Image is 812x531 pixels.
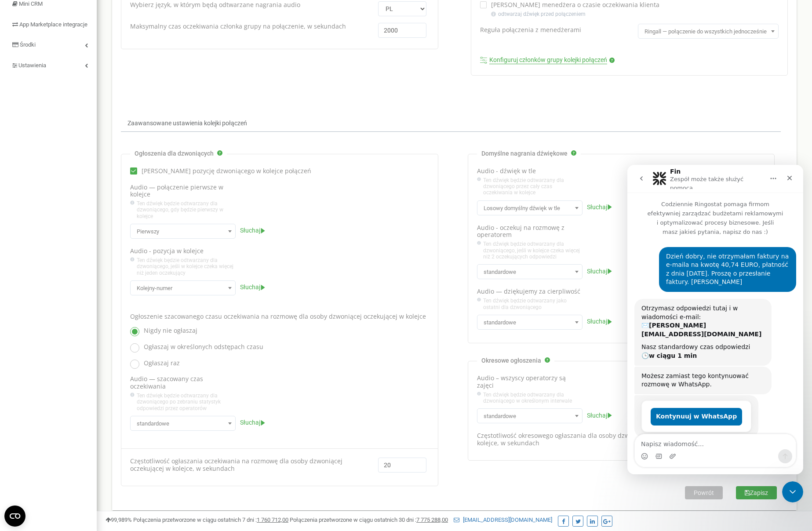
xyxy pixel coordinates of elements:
label: Reguła połączenia z menedżerami [480,26,638,34]
label: Częstotliwość okresowego ogłaszania dla osoby dzwoniącej oczekującej w kolejce, w sekundach [477,432,708,447]
span: Słuchaj [240,284,260,291]
span: Ten dźwięk będzie odtwarzany dla dzwoniącego po zebraniu statystyk odpowiedzi przez operatorów [137,393,236,411]
a: Słuchaj [587,318,613,325]
span: App Marketplace integracje [19,21,87,28]
a: Słuchaj [240,227,266,234]
a: Słuchaj [587,204,613,211]
span: Połączenia przetworzone w ciągu ostatnich 7 dni : [133,516,288,523]
p: Okresowe ogłoszenia [481,357,541,364]
span: standardowe [480,316,579,329]
button: Open CMP widget [4,506,25,527]
span: Ten dźwięk będzie odtwarzany dla dzwoniącego w określonym interwale [483,392,582,404]
a: Słuchaj [587,268,613,275]
label: Wybierz język, w którym będą odtwarzane nagrania audio [130,1,369,9]
button: Powrót [685,486,723,499]
a: Słuchaj [587,412,613,419]
p: Ogłoszenia dla dzwoniących [135,150,214,157]
label: Maksymalny czas oczekiwania członka grupy na połączenie, w sekundach [130,23,369,30]
p: Zaawansowane ustawienia kolejki połączeń [127,120,774,127]
span: Ringall — połączenie do wszystkich jednocześnie [641,25,776,38]
span: Kolejny-numer [133,282,233,295]
span: Ten dźwięk będzie odtwarzany dla dzwoniącego, gdy będzie pierwszy w kolejce [137,200,236,219]
a: Słuchaj [240,284,266,291]
label: Audio – wszyscy operatorzy są zajęci [477,375,583,389]
span: Losowy domyślny dźwięk w tle [477,200,583,215]
span: Ustawienia [18,62,46,69]
a: [EMAIL_ADDRESS][DOMAIN_NAME] [454,516,552,523]
span: standardowe [477,315,583,330]
span: standardowe [480,410,579,422]
label: Audio — szacowany czas oczekiwania [130,375,236,390]
label: Audio — dziękujemy za cierpliwość [477,288,583,295]
span: 99,989% [106,516,132,523]
p: Domyślne nagrania dźwiękowe [481,150,568,157]
label: Audio - pozycja w kolejce [130,247,236,255]
label: Audio - dźwięk w tle [477,167,583,175]
span: Słuchaj [240,419,260,426]
a: Słuchaj [240,419,266,426]
span: Losowy domyślny dźwięk w tle [480,202,579,215]
span: Ringall — połączenie do wszystkich jednocześnie [638,24,779,39]
label: Ogłaszaj raz [139,360,379,367]
iframe: Intercom live chat [627,165,803,474]
span: standardowe [130,416,236,431]
span: Ten dźwięk będzie odtwarzany dla dzwoniącego przez cały czas oczekiwania w kolejce [483,177,582,196]
span: Słuchaj [587,318,607,325]
label: Audio - oczekuj na rozmowę z operatorem [477,224,583,239]
span: Ten dźwięk będzie odtwarzany jako ostatni dla dzwoniącego [483,298,582,310]
span: Pierwszy [133,225,233,238]
span: Połączenia przetworzone w ciągu ostatnich 30 dni : [290,516,448,523]
label: [PERSON_NAME] menedżera o czasie oczekiwania klienta [491,1,721,9]
u: 7 775 288,00 [416,516,448,523]
label: Ogłaszaj w określonych odstępach czasu [139,343,379,351]
span: Ten dźwięk będzie odtwarzany dla dzwoniącego, jeśli w kolejce czeka więcej niż jeden oczekujący [137,257,236,276]
span: Słuchaj [587,412,607,419]
a: Konfiguruj członków grupy kolejki połączeń [489,56,607,64]
span: Słuchaj [587,268,607,275]
label: Nigdy nie ogłaszaj [139,327,379,335]
span: standardowe [477,264,583,279]
button: Zapisz [736,486,777,499]
span: standardowe [480,266,579,278]
span: Mini CRM [19,0,43,7]
span: Kolejny-numer [130,280,236,295]
span: Ten dźwięk będzie odtwarzany dla dzwoniącego, jeśli w kolejce czeka więcej niż 2 oczekujących odp... [483,241,582,260]
label: Ogłoszenie szacowanego czasu oczekiwania na rozmowę dla osoby dzwoniącej oczekującej w kolejce [130,313,429,320]
span: standardowe [477,408,583,423]
span: Środki [20,41,36,48]
label: [PERSON_NAME] pozycję dzwoniącego w kolejce połączeń [142,167,429,175]
span: Słuchaj [587,204,607,211]
label: Audio — połączenie pierwsze w kolejce [130,184,236,199]
p: odtwarzaj dźwięk przed połączeniem [491,11,779,17]
span: standardowe [133,418,233,430]
span: Pierwszy [130,224,236,239]
label: Częstotliwość ogłaszania oczekiwania na rozmowę dla osoby dzwoniącej oczekującej w kolejce, w sek... [130,458,369,473]
span: Słuchaj [240,227,260,234]
u: 1 760 712,00 [257,516,288,523]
